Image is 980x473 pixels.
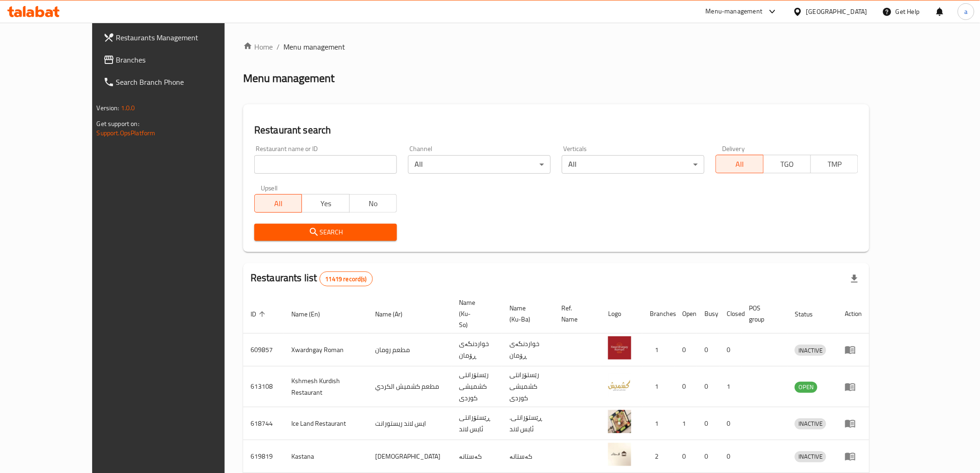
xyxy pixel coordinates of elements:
[720,158,760,171] span: All
[722,145,745,152] label: Delivery
[719,366,741,407] td: 1
[375,309,415,320] span: Name (Ar)
[116,54,248,65] span: Branches
[697,407,719,440] td: 0
[284,366,368,407] td: Kshmesh Kurdish Restaurant
[291,309,332,320] span: Name (En)
[608,373,631,397] img: Kshmesh Kurdish Restaurant
[642,407,675,440] td: 1
[675,440,697,473] td: 0
[716,155,763,173] button: All
[502,440,554,473] td: کەستانە
[795,418,826,429] span: INACTIVE
[964,6,967,17] span: a
[459,297,491,330] span: Name (Ku-So)
[502,407,554,440] td: .ڕێستۆرانتی ئایس لاند
[795,345,826,356] span: INACTIVE
[283,41,345,52] span: Menu management
[452,334,502,366] td: خواردنگەی ڕۆمان
[452,407,502,440] td: ڕێستۆرانتی ئایس لاند
[243,41,273,52] a: Home
[121,102,135,114] span: 1.0.0
[810,155,858,173] button: TMP
[601,294,642,334] th: Logo
[97,102,119,114] span: Version:
[697,294,719,334] th: Busy
[706,6,763,17] div: Menu-management
[96,49,256,71] a: Branches
[806,6,867,17] div: [GEOGRAPHIC_DATA]
[719,440,741,473] td: 0
[97,118,139,130] span: Get support on:
[97,127,156,139] a: Support.OpsPlatform
[697,440,719,473] td: 0
[368,440,452,473] td: [DEMOGRAPHIC_DATA]
[302,194,349,213] button: Yes
[642,366,675,407] td: 1
[306,197,346,210] span: Yes
[251,309,268,320] span: ID
[262,227,389,238] span: Search
[96,71,256,93] a: Search Branch Phone
[843,268,866,290] div: Export file
[795,382,817,393] div: OPEN
[116,32,248,43] span: Restaurants Management
[284,334,368,366] td: Xwardngay Roman
[608,410,631,433] img: Ice Land Restaurant
[845,344,862,355] div: Menu
[258,197,298,210] span: All
[562,155,704,174] div: All
[795,345,826,356] div: INACTIVE
[452,366,502,407] td: رێستۆرانتی کشمیشى كوردى
[368,407,452,440] td: ايس لاند ريستورانت
[697,334,719,366] td: 0
[353,197,393,210] span: No
[675,294,697,334] th: Open
[815,158,854,171] span: TMP
[502,334,554,366] td: خواردنگەی ڕۆمان
[243,407,284,440] td: 618744
[320,271,373,286] div: Total records count
[261,185,278,191] label: Upsell
[243,334,284,366] td: 609857
[845,381,862,392] div: Menu
[284,407,368,440] td: Ice Land Restaurant
[452,440,502,473] td: کەستانە
[675,334,697,366] td: 0
[845,451,862,462] div: Menu
[608,443,631,466] img: Kastana
[502,366,554,407] td: رێستۆرانتی کشمیشى كوردى
[561,303,590,325] span: Ref. Name
[368,334,452,366] td: مطعم رومان
[243,71,334,86] h2: Menu management
[795,309,825,320] span: Status
[719,294,741,334] th: Closed
[320,275,372,284] span: 11419 record(s)
[642,440,675,473] td: 2
[763,155,811,173] button: TGO
[509,303,543,325] span: Name (Ku-Ba)
[284,440,368,473] td: Kastana
[719,407,741,440] td: 0
[368,366,452,407] td: مطعم كشميش الكردي
[697,366,719,407] td: 0
[795,382,817,392] span: OPEN
[116,76,248,88] span: Search Branch Phone
[767,158,807,171] span: TGO
[276,41,280,52] li: /
[243,440,284,473] td: 619819
[675,366,697,407] td: 0
[675,407,697,440] td: 1
[642,334,675,366] td: 1
[254,155,397,174] input: Search for restaurant name or ID..
[243,366,284,407] td: 613108
[642,294,675,334] th: Branches
[96,26,256,49] a: Restaurants Management
[254,224,397,241] button: Search
[795,451,826,462] span: INACTIVE
[254,123,858,137] h2: Restaurant search
[251,271,373,286] h2: Restaurants list
[795,451,826,462] div: INACTIVE
[837,294,869,334] th: Action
